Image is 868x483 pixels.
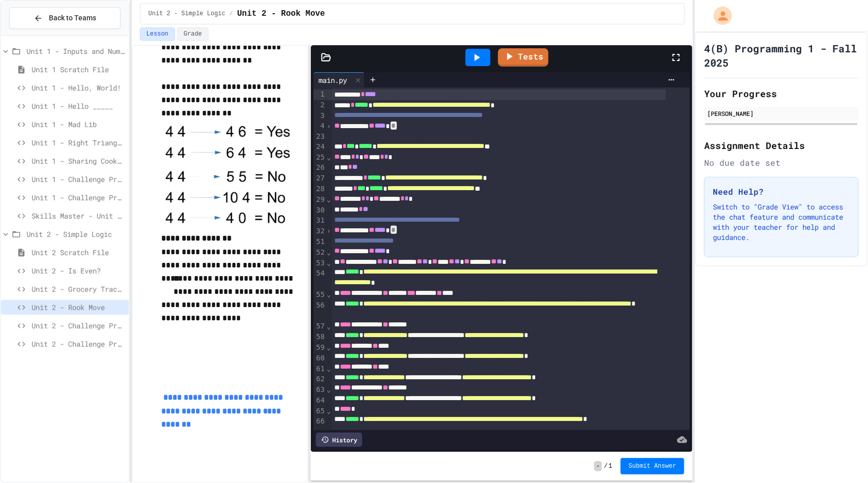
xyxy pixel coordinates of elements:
[621,458,685,474] button: Submit Answer
[313,173,326,184] div: 27
[704,41,859,70] h1: 4(B) Programming 1 - Fall 2025
[313,163,326,173] div: 26
[313,100,326,111] div: 2
[32,119,125,130] span: Unit 1 - Mad Lib
[32,284,125,294] span: Unit 2 - Grocery Tracker
[313,132,326,142] div: 23
[313,268,326,290] div: 54
[313,205,326,216] div: 30
[629,462,677,470] span: Submit Answer
[313,300,326,322] div: 56
[32,302,125,313] span: Unit 2 - Rook Move
[313,343,326,353] div: 59
[32,156,125,166] span: Unit 1 - Sharing Cookies
[326,322,331,330] span: Fold line
[313,374,326,385] div: 62
[326,195,331,203] span: Fold line
[32,174,125,185] span: Unit 1 - Challenge Project - Cat Years Calculator
[313,290,326,300] div: 55
[704,157,859,169] div: No due date set
[237,8,325,20] span: Unit 2 - Rook Move
[32,192,125,203] span: Unit 1 - Challenge Project - Ancient Pyramid
[313,226,326,237] div: 32
[32,137,125,148] span: Unit 1 - Right Triangle Calculator
[703,4,735,27] div: My Account
[313,89,326,100] div: 1
[313,364,326,375] div: 61
[313,406,326,417] div: 65
[326,259,331,267] span: Fold line
[313,237,326,248] div: 51
[326,153,331,161] span: Fold line
[498,48,548,67] a: Tests
[326,227,331,235] span: Unfold line
[26,229,125,239] span: Unit 2 - Simple Logic
[49,13,96,23] span: Back to Teams
[326,122,331,130] span: Unfold line
[32,247,125,258] span: Unit 2 Scratch File
[604,462,607,470] span: /
[313,416,326,438] div: 66
[326,343,331,351] span: Fold line
[313,121,326,132] div: 4
[32,320,125,331] span: Unit 2 - Challenge Project - Type of Triangle
[391,122,397,130] span: folded code
[313,184,326,195] div: 28
[707,109,856,118] div: [PERSON_NAME]
[313,195,326,205] div: 29
[313,353,326,364] div: 60
[313,153,326,163] div: 25
[313,385,326,396] div: 63
[326,407,331,415] span: Fold line
[140,27,175,41] button: Lesson
[313,258,326,269] div: 53
[609,462,613,470] span: 1
[313,142,326,153] div: 24
[32,339,125,349] span: Unit 2 - Challenge Project - Colors on Chessboard
[313,321,326,332] div: 57
[32,265,125,276] span: Unit 2 - Is Even?
[326,248,331,256] span: Fold line
[313,111,326,122] div: 3
[713,186,850,198] h3: Need Help?
[316,433,362,447] div: History
[313,396,326,406] div: 64
[594,461,602,471] span: -
[9,7,121,29] button: Back to Teams
[704,138,859,153] h2: Assignment Details
[26,46,125,56] span: Unit 1 - Inputs and Numbers
[313,72,365,87] div: main.py
[149,10,225,18] span: Unit 2 - Simple Logic
[229,10,233,18] span: /
[326,365,331,373] span: Fold line
[313,332,326,343] div: 58
[32,64,125,75] span: Unit 1 Scratch File
[313,216,326,226] div: 31
[313,75,352,85] div: main.py
[704,86,859,101] h2: Your Progress
[713,202,850,243] p: Switch to "Grade View" to access the chat feature and communicate with your teacher for help and ...
[326,290,331,298] span: Fold line
[32,210,125,221] span: Skills Master - Unit 1 - Parakeet Calculator
[313,248,326,258] div: 52
[32,101,125,111] span: Unit 1 - Hello _____
[177,27,209,41] button: Grade
[391,226,397,234] span: folded code
[326,385,331,394] span: Fold line
[32,82,125,93] span: Unit 1 - Hello, World!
